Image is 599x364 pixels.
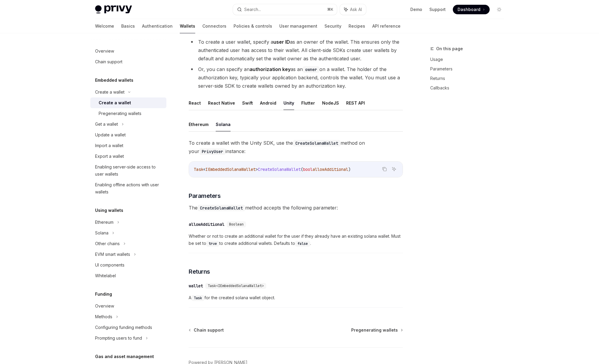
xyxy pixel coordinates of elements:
div: Create a wallet [95,89,124,96]
span: Parameters [189,192,220,200]
a: Welcome [95,19,114,33]
button: React [189,96,201,110]
span: Chain support [194,327,224,333]
div: Overview [95,48,114,55]
a: Update a wallet [90,130,166,140]
a: Chain support [189,327,224,333]
img: light logo [95,5,132,14]
a: Export a wallet [90,151,166,162]
code: Task [191,295,204,301]
button: Solana [216,117,231,131]
div: Chain support [95,58,122,65]
li: Or, you can specify an as an on a wallet. The holder of the authorization key, typically your app... [189,65,403,90]
button: Swift [242,96,253,110]
button: Ask AI [390,165,398,173]
div: Export a wallet [95,153,124,160]
button: Flutter [301,96,315,110]
button: Toggle dark mode [494,5,504,14]
button: Copy the contents from the code block [381,165,388,173]
a: Usage [430,55,509,64]
span: Ask AI [350,7,362,12]
a: Returns [430,74,509,83]
a: Parameters [430,64,509,74]
div: Prompting users to fund [95,335,142,342]
a: Security [324,19,341,33]
a: Pregenerating wallets [90,108,166,119]
code: true [206,241,219,247]
div: allowAdditional [189,221,224,227]
strong: authorization key [250,66,291,72]
span: Returns [189,267,210,276]
div: UI components [95,261,124,269]
span: allowAdditional [313,167,348,172]
button: Ask AI [340,4,366,15]
a: Demo [410,7,422,12]
code: owner [303,66,319,73]
div: Overview [95,302,114,310]
span: The method accepts the following parameter: [189,204,403,212]
div: Pregenerating wallets [99,110,141,117]
button: NodeJS [322,96,339,110]
code: false [295,241,310,247]
div: Methods [95,313,112,320]
a: Overview [90,301,166,311]
h5: Using wallets [95,207,123,214]
strong: user ID [273,39,290,45]
div: Ethereum [95,219,114,226]
button: Unity [283,96,294,110]
code: CreateSolanaWallet [293,140,341,146]
button: Ethereum [189,117,209,131]
a: Overview [90,46,166,56]
button: React Native [208,96,235,110]
a: Import a wallet [90,140,166,151]
a: Chain support [90,56,166,67]
span: Task<IEmbeddedSolanaWallet> [208,283,264,288]
a: Enabling offline actions with user wallets [90,179,166,197]
a: Support [429,7,446,12]
span: Boolean [229,222,244,227]
h5: Gas and asset management [95,353,154,360]
a: Create a wallet [90,97,166,108]
a: User management [279,19,317,33]
div: Create a wallet [99,99,131,106]
div: wallet [189,283,203,289]
div: Search... [244,6,261,13]
div: Get a wallet [95,121,118,128]
a: Wallets [180,19,195,33]
span: > [256,167,258,172]
span: ) [348,167,351,172]
span: < [203,167,206,172]
span: To create a wallet with the Unity SDK, use the method on your instance: [189,139,403,155]
div: Enabling offline actions with user wallets [95,181,163,196]
a: Dashboard [453,5,490,14]
a: Recipes [349,19,365,33]
span: A for the created solana wallet object. [189,294,403,301]
button: Android [260,96,276,110]
a: Configuring funding methods [90,322,166,333]
span: Dashboard [458,7,480,12]
a: Pregenerating wallets [351,327,402,333]
a: UI components [90,260,166,270]
a: Authentication [142,19,173,33]
span: IEmbeddedSolanaWallet [206,167,256,172]
span: CreateSolanaWallet [258,167,301,172]
span: bool [303,167,313,172]
a: Callbacks [430,83,509,93]
button: REST API [346,96,365,110]
span: Task [194,167,203,172]
code: CreateSolanaWallet [198,205,245,211]
span: On this page [436,45,463,52]
div: Solana [95,229,108,237]
span: Pregenerating wallets [351,327,398,333]
li: To create a user wallet, specify a as an owner of the wallet. This ensures only the authenticated... [189,38,403,63]
a: Enabling server-side access to user wallets [90,162,166,179]
div: Other chains [95,240,120,247]
a: API reference [372,19,401,33]
h5: Embedded wallets [95,77,133,84]
button: Search...⌘K [233,4,337,15]
h5: Funding [95,291,112,298]
a: Connectors [202,19,226,33]
div: Update a wallet [95,131,126,138]
span: ⌘ K [327,7,333,12]
div: Whitelabel [95,272,116,279]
